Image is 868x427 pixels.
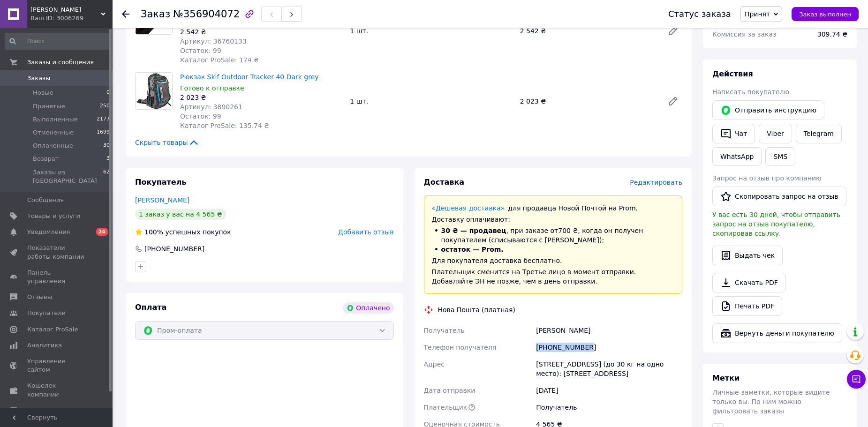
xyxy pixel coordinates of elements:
div: для продавца Новой Почтой на Prom. [432,203,675,213]
span: ЯГУАР АРМС [30,6,101,14]
span: Отзывы [27,293,52,301]
span: Запрос на отзыв про компанию [712,174,822,182]
a: Редактировать [664,92,682,111]
span: Новые [33,89,53,97]
div: Оплачено [343,302,393,314]
span: Возврат [33,155,59,163]
div: Ваш ID: 3006269 [30,14,113,22]
span: Добавить отзыв [338,228,393,236]
span: Личные заметки, которые видите только вы. По ним можно фильтровать заказы [712,389,830,415]
div: 1 шт. [346,24,516,37]
button: Скопировать запрос на отзыв [712,187,846,206]
button: Отправить инструкцию [712,100,824,120]
span: Телефон получателя [424,344,497,351]
div: Нова Пошта (платная) [436,305,518,315]
span: Выполненные [33,115,78,124]
li: , при заказе от 700 ₴ , когда он получен покупателем (списываются с [PERSON_NAME]); [432,226,675,245]
div: 2 542 ₴ [516,24,660,37]
div: 2 023 ₴ [180,93,342,102]
span: Заказы из [GEOGRAPHIC_DATA] [33,168,103,185]
div: [PERSON_NAME] [534,322,684,339]
span: Уведомления [27,228,70,236]
span: Покупатели [27,309,66,317]
span: Артикул: 3890261 [180,103,242,111]
span: Заказы [27,74,50,82]
a: WhatsApp [712,147,762,166]
span: Скрыть товары [135,138,199,147]
div: Статус заказа [668,9,731,19]
span: 2177 [97,115,110,124]
span: Комиссия за заказ [712,30,777,38]
div: 2 023 ₴ [516,95,660,108]
span: №356904072 [173,8,240,20]
span: Принятые [33,102,65,111]
span: Редактировать [630,179,682,186]
span: Каталог ProSale: 174 ₴ [180,56,259,64]
a: Telegram [796,124,842,143]
span: 0 [106,89,110,97]
div: [PHONE_NUMBER] [534,339,684,356]
span: Остаток: 99 [180,47,221,54]
div: Получатель [534,399,684,416]
span: Метки [712,374,740,382]
span: У вас есть 30 дней, чтобы отправить запрос на отзыв покупателю, скопировав ссылку. [712,211,840,237]
div: [DATE] [534,382,684,399]
div: Для покупателя доставка бесплатно. [432,256,675,265]
div: 1 заказ у вас на 4 565 ₴ [135,209,226,220]
span: 24 [96,228,108,236]
div: 2 542 ₴ [180,27,342,37]
span: Действия [712,69,753,78]
span: Каталог ProSale: 135.74 ₴ [180,122,269,129]
div: Доставку оплачивают: [432,215,675,224]
span: 30 [103,142,110,150]
span: 1699 [97,128,110,137]
span: Дата отправки [424,387,476,394]
span: Покупатель [135,178,186,187]
span: 30 ₴ — продавец [441,227,506,234]
span: Адрес [424,360,445,368]
span: 250 [100,102,110,111]
span: Заказ выполнен [799,11,851,18]
span: Каталог ProSale [27,325,78,334]
div: Плательщик сменится на Третье лицо в момент отправки. Добавляйте ЭН не позже, чем в день отправки. [432,267,675,286]
button: Чат [712,124,755,143]
span: Написать покупателю [712,88,789,96]
span: Получатель [424,327,465,334]
span: Отмененные [33,128,74,137]
span: Панель управления [27,269,87,285]
span: Оплата [135,303,166,312]
input: Поиск [5,33,111,50]
span: Плательщик [424,404,468,411]
span: остаток — Prom. [441,246,504,253]
span: Доставка [424,178,465,187]
span: Кошелек компании [27,382,87,398]
span: 3 [106,155,110,163]
button: Чат с покупателем [847,370,866,389]
a: Редактировать [664,22,682,40]
div: Вернуться назад [122,9,129,19]
span: 62 [103,168,110,185]
span: 100% [144,228,163,236]
div: [PHONE_NUMBER] [143,244,205,254]
div: [STREET_ADDRESS] (до 30 кг на одно место): [STREET_ADDRESS] [534,356,684,382]
span: Аналитика [27,341,62,350]
img: Рюкзак Skif Outdoor Tracker 40 Dark grey [136,73,171,109]
span: Оплаченные [33,142,73,150]
a: «Дешевая доставка» [432,204,505,212]
a: Печать PDF [712,296,782,316]
button: SMS [765,147,795,166]
button: Заказ выполнен [792,7,859,21]
a: Viber [759,124,792,143]
span: Готово к отправке [180,84,244,92]
span: Принят [745,10,770,18]
span: Сообщения [27,196,64,204]
a: [PERSON_NAME] [135,196,189,204]
span: Товары и услуги [27,212,80,220]
a: Рюкзак Skif Outdoor Tracker 40 Dark grey [180,73,319,81]
span: Артикул: 36760133 [180,37,247,45]
span: 309.74 ₴ [817,30,847,38]
button: Вернуть деньги покупателю [712,323,842,343]
a: Скачать PDF [712,273,786,292]
button: Выдать чек [712,246,783,265]
span: Остаток: 99 [180,112,221,120]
